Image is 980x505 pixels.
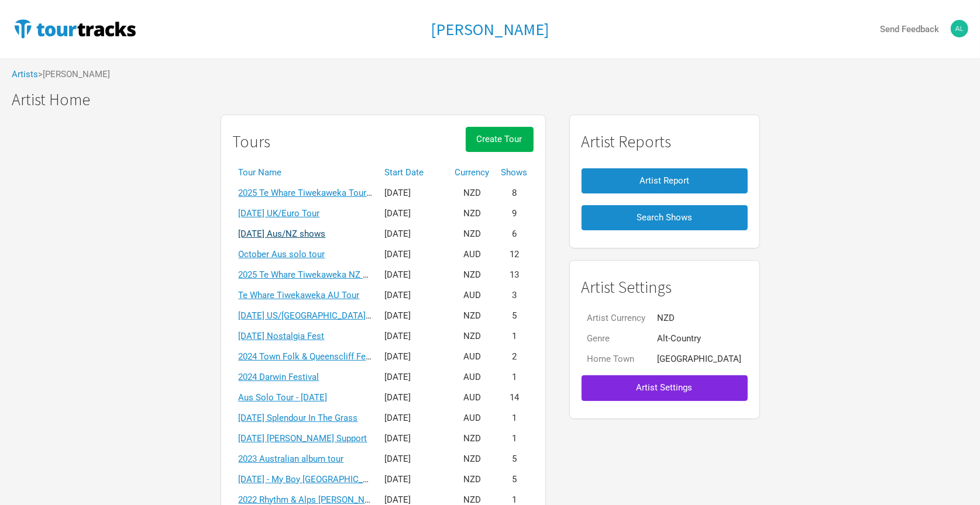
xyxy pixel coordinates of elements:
[496,285,534,306] td: 3
[239,188,546,198] a: 2025 Te Whare Tiwekaweka Tour - [GEOGRAPHIC_DATA]/[GEOGRAPHIC_DATA]
[582,278,748,296] h1: Artist Settings
[379,469,449,490] td: [DATE]
[496,347,534,367] td: 2
[239,331,325,341] a: [DATE] Nostalgia Fest
[379,244,449,265] td: [DATE]
[652,308,748,328] td: NZD
[496,449,534,469] td: 5
[637,212,692,223] span: Search Shows
[449,162,496,183] th: Currency
[496,469,534,490] td: 5
[496,306,534,326] td: 5
[379,224,449,244] td: [DATE]
[449,367,496,388] td: AUD
[449,265,496,285] td: NZD
[496,203,534,224] td: 9
[496,162,534,183] th: Shows
[239,249,325,260] a: October Aus solo tour
[496,224,534,244] td: 6
[496,265,534,285] td: 13
[449,469,496,490] td: NZD
[496,388,534,408] td: 14
[239,351,392,362] a: 2024 Town Folk & Queenscliff Festivals
[239,494,419,505] a: 2022 Rhythm & Alps [PERSON_NAME] Festival
[582,369,748,406] a: Artist Settings
[379,367,449,388] td: [DATE]
[449,306,496,326] td: NZD
[582,328,652,349] td: Genre
[637,382,693,393] span: Artist Settings
[379,347,449,367] td: [DATE]
[12,17,138,40] img: TourTracks
[379,183,449,203] td: [DATE]
[582,205,748,230] button: Search Shows
[12,69,38,79] a: Artists
[449,285,496,306] td: AUD
[379,265,449,285] td: [DATE]
[639,175,689,186] span: Artist Report
[449,428,496,449] td: NZD
[239,269,381,280] a: 2025 Te Whare Tiwekaweka NZ Tour
[239,229,326,239] a: [DATE] Aus/NZ shows
[582,349,652,369] td: Home Town
[449,244,496,265] td: AUD
[496,183,534,203] td: 8
[496,367,534,388] td: 1
[449,224,496,244] td: NZD
[239,208,320,219] a: [DATE] UK/Euro Tour
[496,244,534,265] td: 12
[582,375,748,400] button: Artist Settings
[379,306,449,326] td: [DATE]
[431,19,549,40] h1: [PERSON_NAME]
[431,20,549,39] a: [PERSON_NAME]
[652,328,748,349] td: Alt-Country
[449,347,496,367] td: AUD
[466,127,534,162] a: Create Tour
[449,203,496,224] td: NZD
[239,454,344,464] a: 2023 Australian album tour
[496,326,534,347] td: 1
[449,449,496,469] td: NZD
[449,183,496,203] td: NZD
[233,162,379,183] th: Tour Name
[379,388,449,408] td: [DATE]
[379,162,449,183] th: Start Date
[582,308,652,328] td: Artist Currency
[582,168,748,193] button: Artist Report
[466,127,534,152] button: Create Tour
[38,70,110,79] span: > [PERSON_NAME]
[496,408,534,428] td: 1
[496,428,534,449] td: 1
[582,199,748,236] a: Search Shows
[233,133,271,151] h1: Tours
[239,372,319,382] a: 2024 Darwin Festival
[582,133,748,151] h1: Artist Reports
[239,310,404,321] a: [DATE] US/[GEOGRAPHIC_DATA] solo tour
[239,290,360,300] a: Te Whare Tiwekaweka AU Tour
[239,433,367,444] a: [DATE] [PERSON_NAME] Support
[477,134,522,144] span: Create Tour
[239,413,358,423] a: [DATE] Splendour In The Grass
[652,349,748,369] td: [GEOGRAPHIC_DATA]
[379,326,449,347] td: [DATE]
[449,388,496,408] td: AUD
[880,24,939,34] strong: Send Feedback
[12,91,980,109] h1: Artist Home
[449,326,496,347] td: NZD
[379,449,449,469] td: [DATE]
[582,162,748,199] a: Artist Report
[379,203,449,224] td: [DATE]
[449,408,496,428] td: AUD
[379,285,449,306] td: [DATE]
[379,408,449,428] td: [DATE]
[379,428,449,449] td: [DATE]
[951,20,968,37] img: alastair
[239,392,328,403] a: Aus Solo Tour - [DATE]
[239,474,387,485] a: [DATE] - My Boy [GEOGRAPHIC_DATA]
